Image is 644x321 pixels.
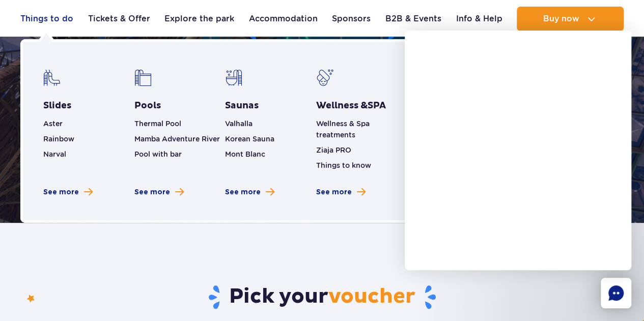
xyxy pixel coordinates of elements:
span: See more [316,187,352,197]
a: Slides [43,100,71,112]
a: Aster [43,120,63,128]
a: B2B & Events [385,7,441,31]
a: See more slides [43,187,93,197]
a: Accommodation [249,7,318,31]
span: See more [43,187,79,197]
a: Wellness &SPA [316,100,386,112]
a: Pools [134,100,161,112]
a: Ziaja PRO [316,146,351,154]
span: See more [225,187,261,197]
span: SPA [368,100,386,111]
iframe: chatbot [405,31,631,270]
a: Thermal Pool [134,120,181,128]
a: Things to know [316,161,371,169]
span: voucher [328,284,415,309]
div: Chat [601,278,631,308]
a: Rainbow [43,135,74,143]
a: Valhalla [225,120,253,128]
a: Wellness & Spa treatments [316,120,370,139]
a: Mamba Adventure River [134,135,220,143]
h2: Pick your [24,284,620,310]
a: Things to do [20,7,73,31]
a: Mont Blanc [225,150,265,158]
a: Korean Sauna [225,135,274,143]
a: Info & Help [456,7,502,31]
button: Buy now [517,7,624,31]
a: Saunas [225,100,259,112]
a: Tickets & Offer [88,7,150,31]
a: Pool with bar [134,150,182,158]
h1: Suntago [8,32,636,58]
a: Sponsors [332,7,371,31]
span: See more [134,187,170,197]
a: See more pools [134,187,184,197]
a: See more saunas [225,187,274,197]
span: Buy now [543,14,579,23]
a: Explore the park [164,7,234,31]
a: Narval [43,150,66,158]
a: See more Wellness & SPA [316,187,366,197]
